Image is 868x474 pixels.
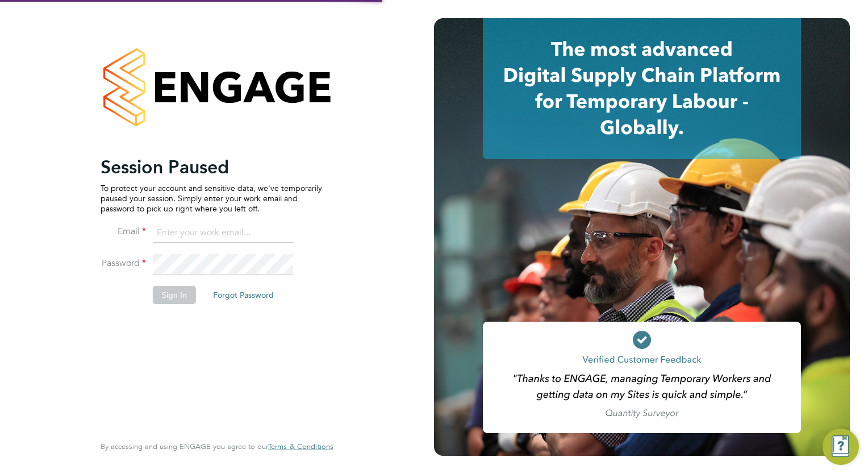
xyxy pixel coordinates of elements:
[101,226,146,238] label: Email
[823,429,859,465] button: Engage Resource Center
[101,257,146,269] label: Password
[153,223,293,243] input: Enter your work email...
[101,183,322,214] p: To protect your account and sensitive data, we've temporarily paused your session. Simply enter y...
[101,442,333,451] span: By accessing and using ENGAGE you agree to our
[204,286,283,304] button: Forgot Password
[268,442,333,451] span: Terms & Conditions
[153,286,196,304] button: Sign In
[268,442,333,451] a: Terms & Conditions
[101,156,322,178] h2: Session Paused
